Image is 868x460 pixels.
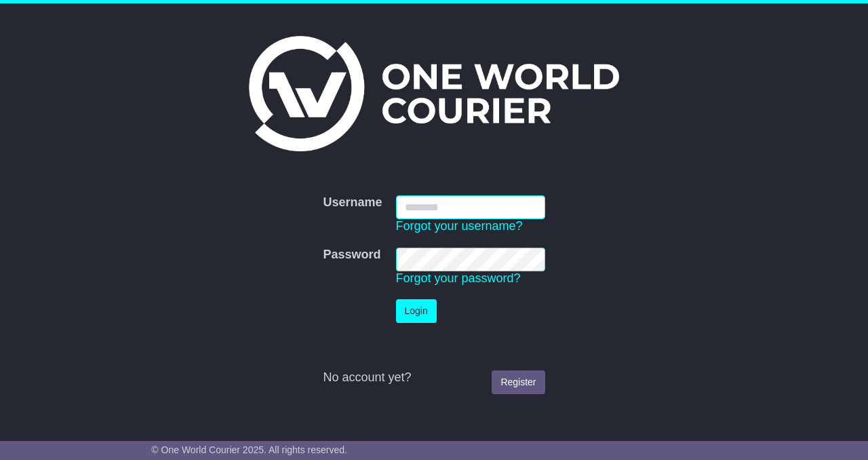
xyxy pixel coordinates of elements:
a: Forgot your username? [396,219,523,233]
a: Register [492,370,545,394]
button: Login [396,299,437,323]
span: © One World Courier 2025. All rights reserved. [151,444,347,455]
img: One World [249,36,619,151]
label: Username [323,195,382,210]
label: Password [323,248,380,263]
a: Forgot your password? [396,271,521,285]
div: No account yet? [323,370,545,385]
